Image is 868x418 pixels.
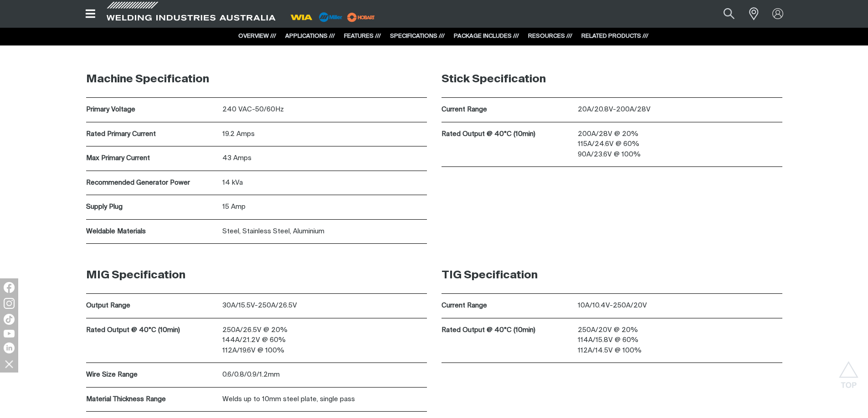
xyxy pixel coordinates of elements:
[714,4,745,24] button: Search products
[222,394,427,405] p: Welds up to 10mm steel plate, single pass
[344,14,378,20] a: miller
[86,227,218,237] p: Weldable Materials
[222,227,427,237] p: Steel, Stainless Steel, Aluminium
[442,301,573,311] p: Current Range
[702,4,744,24] input: Product name or item number...
[4,298,15,309] img: Instagram
[86,394,218,405] p: Material Thickness Range
[344,10,378,24] img: miller
[4,330,15,337] img: YouTube
[442,325,573,336] p: Rated Output @ 40°C (10min)
[442,105,573,115] p: Current Range
[86,72,427,86] h3: Machine Specification
[581,33,648,39] a: RELATED PRODUCTS ///
[222,325,427,356] p: 250A/26.5V @ 20% 144A/21.2V @ 60% 112A/19.6V @ 100%
[578,105,782,115] p: 20A/20.8V-200A/28V
[86,370,218,380] p: Wire Size Range
[222,129,427,140] p: 19.2 Amps
[442,268,782,282] h3: TIG Specification
[86,105,218,115] p: Primary Voltage
[222,370,427,380] p: 0.6/0.8/0.9/1.2mm
[528,33,572,39] a: RESOURCES ///
[222,105,427,115] p: 240 VAC-50/60Hz
[344,33,381,39] a: FEATURES ///
[454,33,519,39] a: PACKAGE INCLUDES ///
[86,178,218,188] p: Recommended Generator Power
[86,325,218,336] p: Rated Output @ 40°C (10min)
[238,33,276,39] a: OVERVIEW ///
[222,202,427,212] p: 15 Amp
[442,72,782,86] h3: Stick Specification
[285,33,335,39] a: APPLICATIONS ///
[578,129,782,160] p: 200A/28V @ 20% 115A/24.6V @ 60% 90A/23.6V @ 100%
[578,301,782,311] p: 10A/10.4V-250A/20V
[390,33,445,39] a: SPECIFICATIONS ///
[442,129,573,140] p: Rated Output @ 40°C (10min)
[222,178,427,188] p: 14 kVa
[86,268,427,282] h3: MIG Specification
[222,301,427,311] p: 30A/15.5V-250A/26.5V
[222,153,427,164] p: 43 Amps
[4,342,15,353] img: LinkedIn
[1,356,17,372] img: hide socials
[86,301,218,311] p: Output Range
[578,325,782,356] p: 250A/20V @ 20% 114A/15.8V @ 60% 112A/14.5V @ 100%
[86,202,218,212] p: Supply Plug
[4,282,15,293] img: Facebook
[838,361,859,382] button: Scroll to top
[86,129,218,140] p: Rated Primary Current
[86,153,218,164] p: Max Primary Current
[4,314,15,325] img: TikTok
